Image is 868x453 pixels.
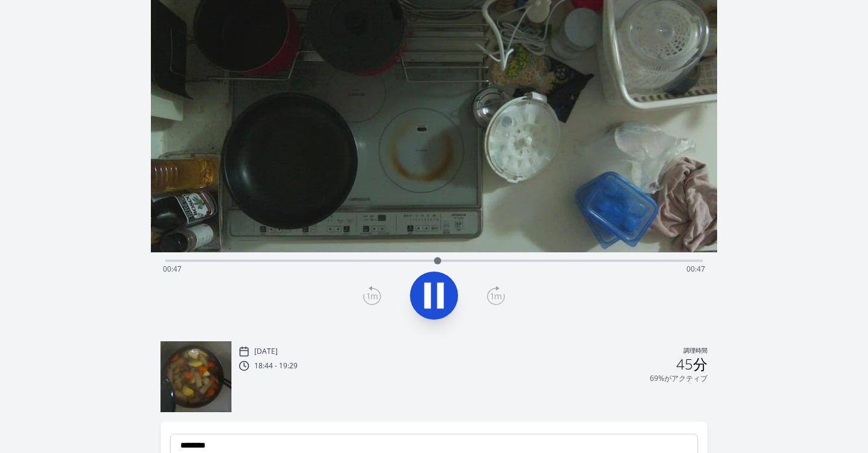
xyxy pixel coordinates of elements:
font: 調理時間 [683,347,708,354]
font: 18:44 - 19:29 [254,360,298,371]
span: 00:47 [163,264,182,274]
font: [DATE] [254,346,278,356]
font: 69%がアクティブ [650,373,708,383]
img: 250921094512_thumb.jpeg [160,341,231,412]
span: 00:47 [686,264,705,274]
font: 45分 [676,354,708,374]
